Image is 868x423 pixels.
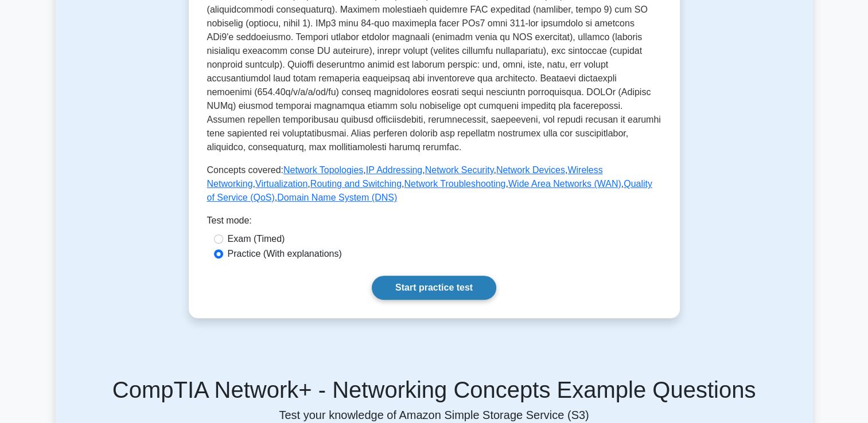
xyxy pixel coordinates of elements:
[63,408,806,422] p: Test your knowledge of Amazon Simple Storage Service (S3)
[496,165,565,175] a: Network Devices
[404,179,505,189] a: Network Troubleshooting
[207,214,661,232] div: Test mode:
[255,179,308,189] a: Virtualization
[366,165,422,175] a: IP Addressing
[63,376,806,404] h5: CompTIA Network+ - Networking Concepts Example Questions
[277,193,397,202] a: Domain Name System (DNS)
[228,232,285,246] label: Exam (Timed)
[228,247,342,261] label: Practice (With explanations)
[425,165,494,175] a: Network Security
[372,276,496,300] a: Start practice test
[310,179,402,189] a: Routing and Switching
[508,179,621,189] a: Wide Area Networks (WAN)
[283,165,363,175] a: Network Topologies
[207,163,661,205] p: Concepts covered: , , , , , , , , , ,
